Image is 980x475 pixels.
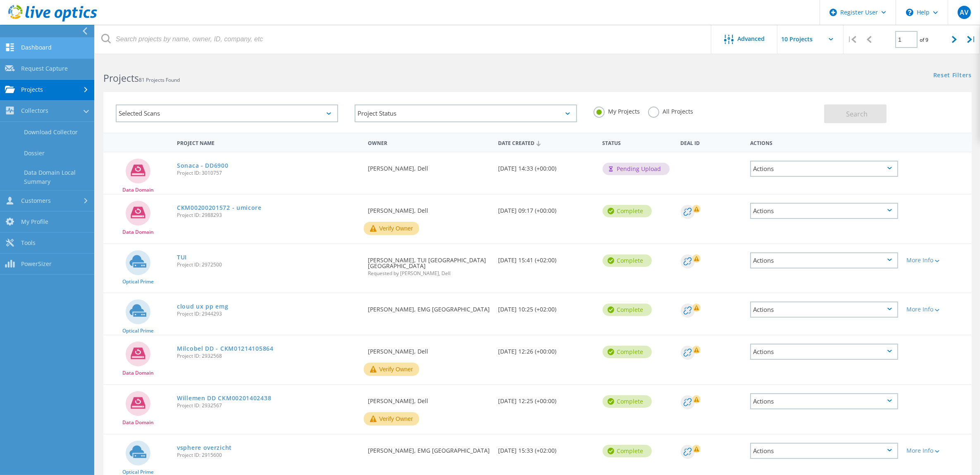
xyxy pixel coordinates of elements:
div: Project Status [355,104,577,122]
div: Date Created [494,135,598,150]
div: Actions [750,393,898,409]
div: More Info [906,257,968,263]
button: Verify Owner [364,222,419,235]
div: Selected Scans [116,104,338,122]
a: vsphere overzicht [177,445,232,451]
span: Project ID: 2915600 [177,453,360,458]
span: Data Domain [122,420,154,425]
a: Willemen DD CKM00201402438 [177,395,271,401]
button: Search [824,104,887,123]
span: Data Domain [122,230,154,235]
div: Actions [750,161,898,177]
a: CKM00200201572 - umicore [177,205,262,211]
a: cloud ux pp emg [177,304,229,309]
span: Requested by [PERSON_NAME], Dell [368,271,490,276]
div: Actions [750,443,898,459]
div: Actions [750,344,898,360]
span: Project ID: 2932568 [177,354,360,359]
div: Actions [750,252,898,268]
button: Verify Owner [364,412,419,425]
span: Project ID: 2944293 [177,311,360,316]
div: [DATE] 14:33 (+00:00) [494,152,598,180]
span: Project ID: 2972500 [177,262,360,267]
div: Actions [750,302,898,318]
label: All Projects [648,107,693,114]
div: [PERSON_NAME], Dell [364,335,494,363]
div: [DATE] 12:25 (+00:00) [494,385,598,412]
div: Complete [603,254,652,267]
label: My Projects [594,107,640,114]
div: [DATE] 15:33 (+02:00) [494,435,598,462]
div: [DATE] 12:26 (+00:00) [494,335,598,363]
span: Optical Prime [122,328,154,333]
div: [PERSON_NAME], Dell [364,195,494,222]
div: [DATE] 09:17 (+00:00) [494,195,598,222]
div: [PERSON_NAME], Dell [364,385,494,412]
div: [DATE] 15:41 (+02:00) [494,244,598,271]
div: More Info [906,448,968,454]
div: [PERSON_NAME], EMG [GEOGRAPHIC_DATA] [364,435,494,462]
a: Milcobel DD - CKM01214105864 [177,346,274,351]
div: | [844,25,861,54]
span: Advanced [738,36,765,42]
div: Complete [603,205,652,217]
span: Project ID: 3010757 [177,171,360,176]
div: [PERSON_NAME], Dell [364,152,494,180]
a: TUI [177,254,187,260]
div: Pending Upload [603,163,670,175]
div: Deal Id [677,135,746,150]
div: [DATE] 10:25 (+02:00) [494,293,598,321]
span: AV [960,9,968,16]
a: Reset Filters [933,72,972,79]
button: Verify Owner [364,363,419,376]
div: Status [598,135,677,150]
div: Complete [603,395,652,408]
span: Search [846,109,868,119]
span: of 9 [920,36,928,43]
span: Project ID: 2932567 [177,403,360,408]
div: [PERSON_NAME], TUI [GEOGRAPHIC_DATA] [GEOGRAPHIC_DATA] [364,244,494,284]
div: Actions [750,203,898,219]
div: Actions [746,135,902,150]
div: Project Name [173,135,364,150]
div: Owner [364,135,494,150]
span: Data Domain [122,370,154,375]
div: Complete [603,445,652,457]
div: [PERSON_NAME], EMG [GEOGRAPHIC_DATA] [364,293,494,321]
span: Data Domain [122,188,154,192]
div: Complete [603,304,652,316]
a: Live Optics Dashboard [8,17,97,23]
b: Projects [103,71,139,85]
div: | [963,25,980,54]
div: More Info [906,306,968,312]
a: Sonaca - DD6900 [177,163,229,169]
div: Complete [603,346,652,358]
span: Optical Prime [122,279,154,284]
span: Optical Prime [122,470,154,475]
span: Project ID: 2988293 [177,213,360,218]
svg: \n [906,9,913,16]
span: 81 Projects Found [139,76,180,83]
input: Search projects by name, owner, ID, company, etc [95,25,712,54]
